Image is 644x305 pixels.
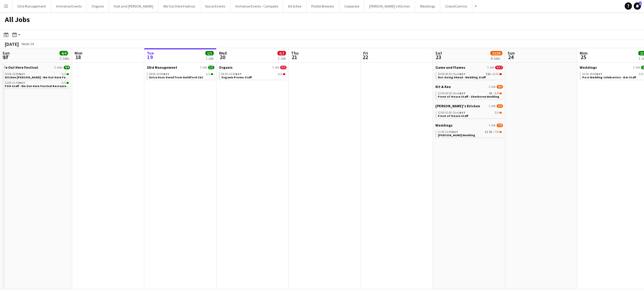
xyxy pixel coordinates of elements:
[211,73,213,75] span: 1/1
[2,65,70,70] a: We Out Here Festival2 Jobs4/4
[218,54,227,61] span: 20
[5,81,25,84] span: 12:00-21:45
[283,0,306,12] button: Kit & Kee
[499,112,502,114] span: 2/3
[639,73,643,76] span: 2/2
[149,73,169,76] span: 09:00-10:00
[2,50,10,56] span: Sun
[460,91,466,95] span: BST
[149,75,203,79] span: Extra Hour Owed from Guildford C&C
[438,92,502,95] div: •
[490,51,502,55] span: 13/30
[5,81,69,88] a: 12:00-21:45BST3/3FOH Staff - We Out Here Festival Restaurant
[2,65,38,70] span: We Out Here Festival
[580,50,588,56] span: Mon
[159,0,200,12] button: We Out Here Festival
[440,0,472,12] button: CrowdComms
[205,51,214,55] span: 1/1
[206,73,210,76] span: 1/1
[438,111,466,114] span: 12:00-01:00 (Sun)
[59,51,68,55] span: 4/4
[163,72,169,76] span: BST
[363,50,368,56] span: Fri
[489,92,492,95] span: 3A
[438,130,458,134] span: 11:30-21:00
[435,84,503,89] a: Kit & Kee1 Job4/5
[415,0,440,12] button: Weddings
[489,85,495,89] span: 1 Job
[20,42,35,46] span: Week 34
[579,54,588,61] span: 25
[12,0,51,12] button: 33rd Management
[499,73,502,75] span: 0/13
[200,66,207,69] span: 1 Job
[438,73,466,76] span: 10:00-00:30 (Sun)
[280,66,287,69] span: 0/2
[435,84,451,89] span: Kit & Kee
[147,65,214,70] a: 33rd Management1 Job1/1
[438,95,499,99] span: Front of House Staff - Sherborne Wedding
[582,73,602,76] span: 10:30-18:00
[221,73,242,76] span: 09:30-15:30
[219,65,232,70] span: Organix
[485,130,488,134] span: 2I
[235,72,242,76] span: BST
[497,124,503,127] span: 7/9
[364,0,415,12] button: [PERSON_NAME]'s Kitchen
[438,111,502,118] a: 12:00-01:00 (Sun)BST2/3Front of House Staff
[278,73,282,76] span: 0/2
[435,65,503,84] div: Game and Flames1 Job0/1310:00-00:30 (Sun)BST15A•0/13Not Going Ahead - Wedding Staff
[19,72,25,76] span: BST
[75,50,82,56] span: Mon
[460,72,466,76] span: BST
[507,54,515,61] span: 24
[5,84,69,88] span: FOH Staff - We Out Here Festival Restaurant
[291,50,299,56] span: Thu
[438,91,502,98] a: 13:30-00:30 (Sun)BST3A•4/5Front of House Staff - Sherborne Wedding
[62,81,66,84] span: 3/3
[19,81,25,85] span: BST
[306,0,339,12] button: Piddle Brewery
[438,130,502,134] div: •
[438,92,466,95] span: 13:30-00:30 (Sun)
[206,56,213,61] div: 1 Job
[435,104,503,123] div: [PERSON_NAME]'s Kitchen1 Job2/312:00-01:00 (Sun)BST2/3Front of House Staff
[460,111,466,115] span: BST
[230,0,283,12] button: Immense Events - Campsite
[208,66,214,69] span: 1/1
[499,131,502,133] span: 7/9
[362,54,368,61] span: 22
[508,50,515,56] span: Sun
[495,111,499,114] span: 2/3
[339,0,364,12] button: Corporate
[62,73,66,76] span: 1/1
[277,51,286,55] span: 0/2
[489,104,495,108] span: 1 Job
[489,124,495,127] span: 1 Job
[495,92,499,95] span: 4/5
[149,72,213,79] a: 09:00-10:00BST1/1Extra Hour Owed from Guildford C&C
[435,104,503,108] a: [PERSON_NAME]'s Kitchen1 Job2/3
[290,54,299,61] span: 21
[147,65,214,81] div: 33rd Management1 Job1/109:00-10:00BST1/1Extra Hour Owed from Guildford C&C
[219,50,227,56] span: Wed
[491,56,502,61] div: 4 Jobs
[283,73,285,75] span: 0/2
[219,65,287,70] a: Organix1 Job0/2
[435,65,503,70] a: Game and Flames1 Job0/13
[487,66,494,69] span: 1 Job
[438,75,486,79] span: Not Going Ahead - Wedding Staff
[64,66,70,69] span: 4/4
[495,66,503,69] span: 0/13
[435,104,480,108] span: Sam's Kitchen
[435,123,503,139] div: Weddings1 Job7/911:30-21:00BST2I5A•7/9[PERSON_NAME] Wedding
[54,66,62,69] span: 2 Jobs
[486,73,491,76] span: 15A
[2,65,70,90] div: We Out Here Festival2 Jobs4/410:00-22:00BST1/1Kitchen [PERSON_NAME] - We Out Here Festival Restau...
[438,73,502,76] div: •
[495,130,499,134] span: 7/9
[489,130,492,134] span: 5A
[499,93,502,94] span: 4/5
[596,72,602,76] span: BST
[5,75,91,79] span: Kitchen Porter - We Out Here Festival Restaurant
